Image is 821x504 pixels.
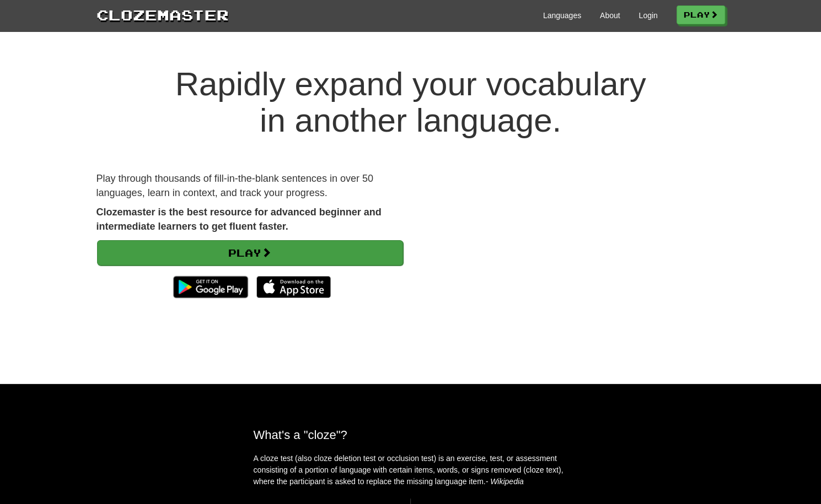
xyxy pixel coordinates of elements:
img: Download_on_the_App_Store_Badge_US-UK_135x40-25178aeef6eb6b83b96f5f2d004eda3bffbb37122de64afbaef7... [256,276,331,298]
em: - Wikipedia [486,477,524,486]
a: Login [638,10,657,21]
a: Languages [543,10,581,21]
p: Play through thousands of fill-in-the-blank sentences in over 50 languages, learn in context, and... [96,172,403,200]
a: Clozemaster [96,4,229,25]
a: Play [677,6,725,24]
a: About [600,10,620,21]
p: A cloze test (also cloze deletion test or occlusion test) is an exercise, test, or assessment con... [254,453,568,487]
h2: What's a "cloze"? [254,428,568,442]
a: Play [97,240,403,265]
strong: Clozemaster is the best resource for advanced beginner and intermediate learners to get fluent fa... [96,207,382,232]
img: Get it on Google Play [168,270,253,304]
